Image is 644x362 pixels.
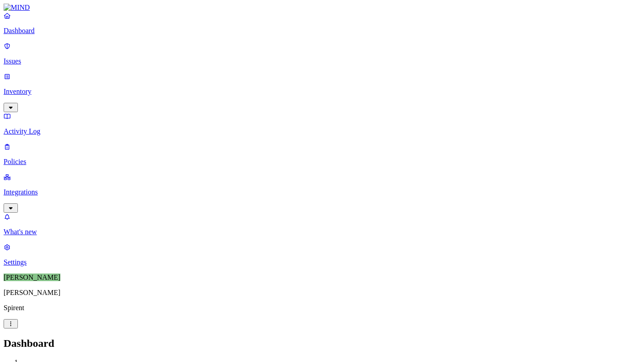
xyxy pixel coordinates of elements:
a: MIND [4,4,640,12]
a: Integrations [4,173,640,211]
img: MIND [4,4,30,12]
p: Policies [4,158,640,166]
p: Dashboard [4,27,640,35]
p: Inventory [4,88,640,96]
a: Inventory [4,72,640,111]
p: What's new [4,228,640,236]
p: Settings [4,258,640,266]
p: Activity Log [4,127,640,135]
p: Integrations [4,188,640,196]
a: Settings [4,243,640,266]
a: Policies [4,143,640,166]
p: Spirent [4,304,640,312]
p: [PERSON_NAME] [4,289,640,297]
h2: Dashboard [4,337,640,349]
a: Dashboard [4,12,640,35]
a: Activity Log [4,112,640,135]
a: Issues [4,42,640,65]
p: Issues [4,57,640,65]
a: What's new [4,213,640,236]
span: [PERSON_NAME] [4,274,60,281]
